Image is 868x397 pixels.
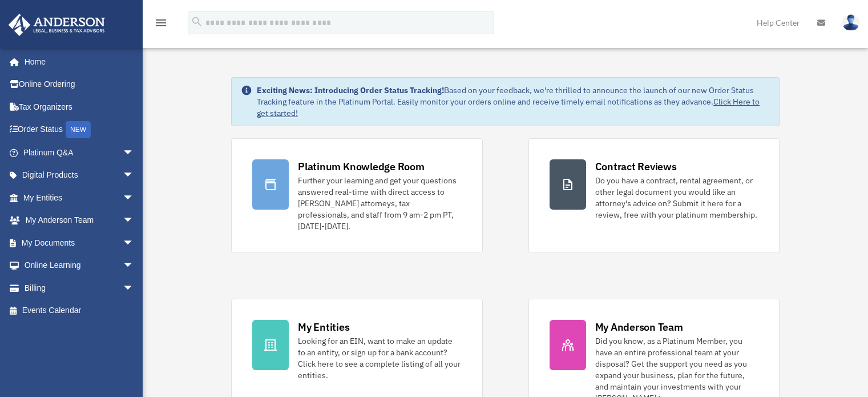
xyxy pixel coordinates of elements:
span: arrow_drop_down [123,186,146,210]
span: arrow_drop_down [123,231,146,255]
img: User Pic [842,14,859,31]
div: My Anderson Team [595,320,683,334]
div: Platinum Knowledge Room [298,159,425,174]
div: Do you have a contract, rental agreement, or other legal document you would like an attorney's ad... [595,175,758,220]
a: Click Here to get started! [257,97,760,118]
i: menu [154,16,168,30]
span: arrow_drop_down [123,141,146,165]
a: My Anderson Teamarrow_drop_down [8,209,151,232]
div: Looking for an EIN, want to make an update to an entity, or sign up for a bank account? Click her... [298,335,461,381]
a: Online Learningarrow_drop_down [8,254,151,277]
a: My Documentsarrow_drop_down [8,231,151,254]
a: Platinum Knowledge Room Further your learning and get your questions answered real-time with dire... [231,138,482,253]
div: My Entities [298,320,349,334]
strong: Exciting News: Introducing Order Status Tracking! [257,85,444,95]
a: My Entitiesarrow_drop_down [8,186,151,209]
span: arrow_drop_down [123,164,146,187]
div: Contract Reviews [595,159,677,174]
div: Further your learning and get your questions answered real-time with direct access to [PERSON_NAM... [298,175,461,232]
i: search [191,15,203,28]
img: Anderson Advisors Platinum Portal [5,14,108,36]
a: Billingarrow_drop_down [8,276,151,299]
span: arrow_drop_down [123,209,146,232]
a: Home [8,50,146,73]
a: Online Ordering [8,73,151,96]
a: Order StatusNEW [8,118,151,142]
a: Platinum Q&Aarrow_drop_down [8,141,151,164]
a: menu [154,20,168,30]
div: Based on your feedback, we're thrilled to announce the launch of our new Order Status Tracking fe... [257,85,770,119]
div: NEW [66,121,91,138]
span: arrow_drop_down [123,254,146,278]
a: Digital Productsarrow_drop_down [8,164,151,187]
a: Events Calendar [8,299,151,322]
a: Contract Reviews Do you have a contract, rental agreement, or other legal document you would like... [528,138,780,253]
a: Tax Organizers [8,95,151,118]
span: arrow_drop_down [123,276,146,300]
